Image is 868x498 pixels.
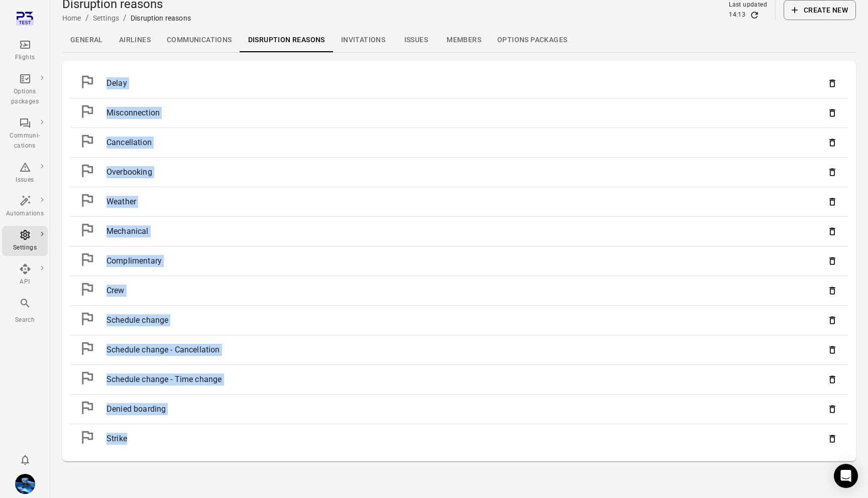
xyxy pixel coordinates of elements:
a: Issues [393,28,439,52]
li: / [123,12,127,24]
a: Home [62,14,81,22]
div: Strike [106,433,825,445]
button: Delete [825,76,840,91]
button: Delete [825,135,840,150]
button: Delete [825,342,840,357]
img: shutterstock-1708408498.jpg [15,474,35,494]
a: Flights [2,36,48,66]
div: Issues [6,175,44,185]
div: Delay [106,77,825,89]
button: Daníel Benediktsson [11,470,39,498]
button: Notifications [15,450,35,470]
div: Cancellation [106,137,825,149]
a: Communications [159,28,240,52]
a: Options packages [489,28,575,52]
button: Delete [825,431,840,446]
button: Search [2,294,48,328]
div: Search [6,315,44,325]
a: General [62,28,111,52]
div: API [6,277,44,287]
button: Delete [825,283,840,298]
div: Complimentary [106,255,825,267]
button: Delete [825,165,840,180]
div: Open Intercom Messenger [834,464,858,488]
a: Settings [2,226,48,256]
div: Schedule change - Time change [106,374,825,386]
nav: Breadcrumbs [62,12,191,24]
button: Delete [825,194,840,209]
li: / [85,12,89,24]
a: Options packages [2,70,48,110]
div: Options packages [6,87,44,107]
div: Weather [106,196,825,208]
div: Flights [6,53,44,63]
div: Mechanical [106,225,825,237]
div: Misconnection [106,107,825,119]
a: Invitations [333,28,393,52]
div: 14:13 [729,10,745,20]
div: Denied boarding [106,403,825,415]
div: Crew [106,285,825,297]
a: API [2,260,48,290]
button: Delete [825,402,840,417]
div: Settings [6,243,44,253]
div: Schedule change - Cancellation [106,344,825,356]
div: Overbooking [106,166,825,178]
a: Airlines [111,28,159,52]
div: Local navigation [62,28,856,52]
button: Delete [825,105,840,120]
div: Schedule change [106,314,825,326]
div: Disruption reasons [131,13,191,23]
a: Issues [2,158,48,188]
div: Automations [6,209,44,219]
button: Delete [825,372,840,387]
a: Automations [2,192,48,222]
a: Members [439,28,489,52]
a: Settings [93,14,119,22]
button: Delete [825,224,840,239]
button: Delete [825,254,840,269]
a: Disruption reasons [240,28,333,52]
div: Communi-cations [6,131,44,151]
a: Communi-cations [2,114,48,154]
button: Delete [825,313,840,328]
button: Refresh data [749,10,759,20]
